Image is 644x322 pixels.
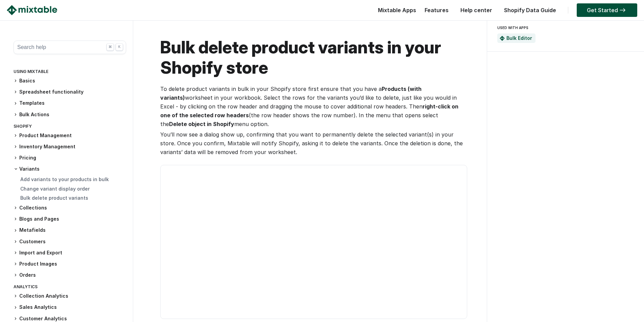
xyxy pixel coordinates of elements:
div: Analytics [14,283,126,293]
p: You’ll now see a dialog show up, confirming that you want to permanently delete the selected vari... [160,130,467,156]
h3: Orders [14,272,126,279]
h3: Blogs and Pages [14,216,126,223]
a: Help center [457,7,496,14]
h3: Metafields [14,227,126,234]
h3: Templates [14,100,126,107]
a: Get Started [577,3,637,17]
h3: Bulk Actions [14,111,126,118]
a: Bulk delete product variants [20,195,88,201]
img: arrow-right.svg [618,8,627,12]
strong: Delete object in Shopify [169,121,234,127]
h3: Collection Analytics [14,293,126,300]
h3: Pricing [14,154,126,162]
h3: Sales Analytics [14,304,126,311]
img: Mixtable logo [7,5,57,15]
h1: Bulk delete product variants in your Shopify store [160,37,467,78]
a: Features [421,7,452,14]
button: Search help ⌘ K [14,41,126,54]
a: Add variants to your products in bulk [20,176,109,182]
h3: Inventory Management [14,143,126,150]
img: Mixtable Spreadsheet Bulk Editor App [500,36,505,41]
div: USED WITH APPS [497,24,631,32]
div: Shopify [14,122,126,132]
h3: Import and Export [14,249,126,256]
div: K [116,43,123,51]
h3: Variants [14,166,126,172]
div: Mixtable Apps [375,5,416,19]
h3: Product Images [14,261,126,268]
p: To delete product variants in bulk in your Shopify store first ensure that you have a worksheet i... [160,84,467,128]
a: Bulk Editor [506,35,532,41]
a: Change variant display order [20,186,90,192]
h3: Spreadsheet functionality [14,89,126,96]
h3: Basics [14,77,126,84]
h3: Customers [14,238,126,245]
h3: Collections [14,204,126,212]
div: Using Mixtable [14,68,126,77]
a: Shopify Data Guide [501,7,559,14]
div: ⌘ [106,43,114,51]
h3: Product Management [14,132,126,139]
